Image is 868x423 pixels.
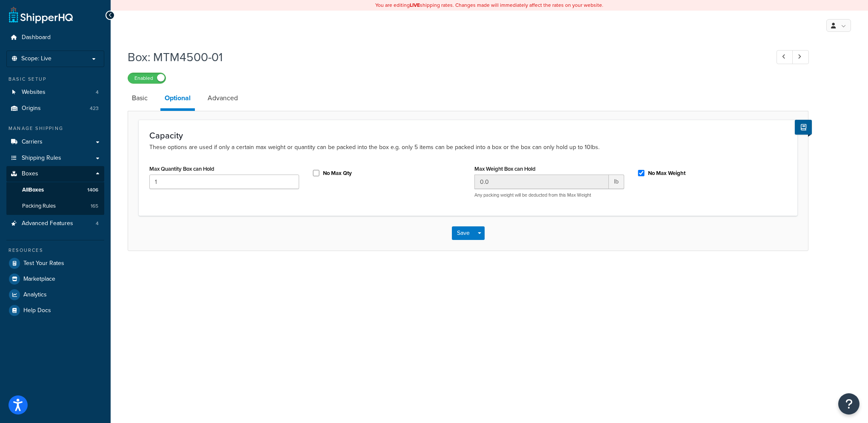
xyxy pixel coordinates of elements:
b: LIVE [410,1,420,9]
a: Optional [160,88,195,111]
button: Show Help Docs [795,120,812,135]
li: Origins [6,101,104,116]
span: All Boxes [22,186,44,194]
a: Help Docs [6,303,104,318]
span: lb [609,175,624,189]
span: Websites [22,89,46,96]
span: Shipping Rules [22,155,61,162]
span: Marketplace [23,276,55,283]
p: These options are used if only a certain max weight or quantity can be packed into the box e.g. o... [149,143,787,152]
li: Packing Rules [6,198,104,214]
button: Save [452,226,475,240]
div: Basic Setup [6,76,104,83]
span: 4 [96,89,99,96]
button: Open Resource Center [838,393,859,415]
span: Help Docs [23,307,51,314]
a: Dashboard [6,30,104,45]
label: Max Weight Box can Hold [474,166,536,172]
span: Dashboard [22,34,51,41]
span: Origins [22,105,41,112]
h1: Box: MTM4500-01 [128,49,761,65]
a: Websites4 [6,85,104,100]
span: Test Your Rates [23,260,64,267]
a: Carriers [6,134,104,150]
label: No Max Weight [648,169,685,177]
h3: Capacity [149,131,787,140]
a: Test Your Rates [6,256,104,271]
span: 165 [91,203,98,210]
span: 4 [96,220,99,227]
label: Enabled [128,73,166,83]
a: Next Record [792,50,809,64]
a: Basic [128,88,152,108]
p: Any packing weight will be deducted from this Max Weight [474,192,624,198]
a: Analytics [6,287,104,302]
span: Advanced Features [22,220,73,227]
li: Advanced Features [6,216,104,231]
a: Shipping Rules [6,150,104,166]
li: Websites [6,85,104,100]
a: AllBoxes1406 [6,182,104,198]
label: No Max Qty [323,169,352,177]
span: Analytics [23,291,47,299]
span: 1406 [87,186,98,194]
a: Marketplace [6,271,104,287]
a: Packing Rules165 [6,198,104,214]
span: 423 [90,105,99,112]
span: Scope: Live [21,55,51,62]
a: Boxes [6,166,104,182]
div: Manage Shipping [6,125,104,132]
span: Boxes [22,170,38,178]
div: Resources [6,247,104,254]
span: Packing Rules [22,203,56,210]
a: Previous Record [777,50,793,64]
a: Origins423 [6,101,104,116]
li: Boxes [6,166,104,214]
label: Max Quantity Box can Hold [149,166,214,172]
a: Advanced [203,88,242,108]
span: Carriers [22,138,43,146]
a: Advanced Features4 [6,216,104,231]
